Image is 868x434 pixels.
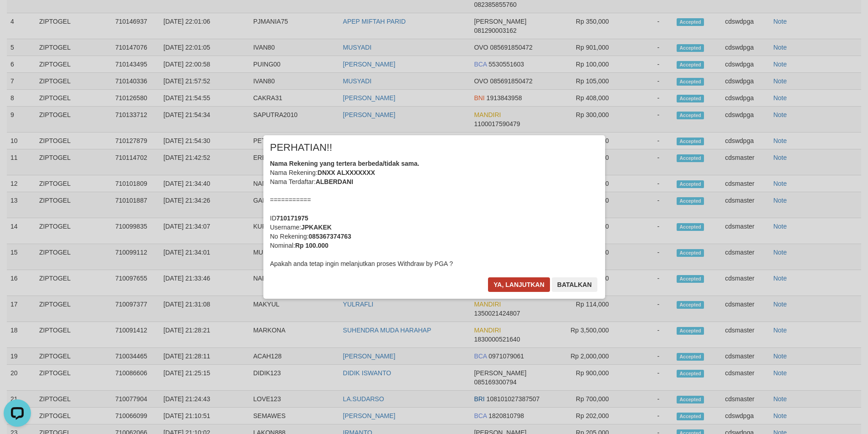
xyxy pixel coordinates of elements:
b: 085367374763 [308,233,351,240]
b: Rp 100.000 [295,242,329,249]
b: Nama Rekening yang tertera berbeda/tidak sama. [270,160,420,167]
button: Ya, lanjutkan [488,277,550,292]
span: PERHATIAN!! [270,143,333,152]
b: JPKAKEK [301,224,332,231]
b: 710171975 [277,214,308,222]
div: Nama Rekening: Nama Terdaftar: =========== ID Username: No Rekening: Nominal: Apakah anda tetap i... [270,159,598,268]
b: ALBERDANI [316,178,353,185]
b: DNXX ALXXXXXXX [318,169,375,176]
button: Batalkan [552,277,597,292]
button: Open LiveChat chat widget [4,4,31,31]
